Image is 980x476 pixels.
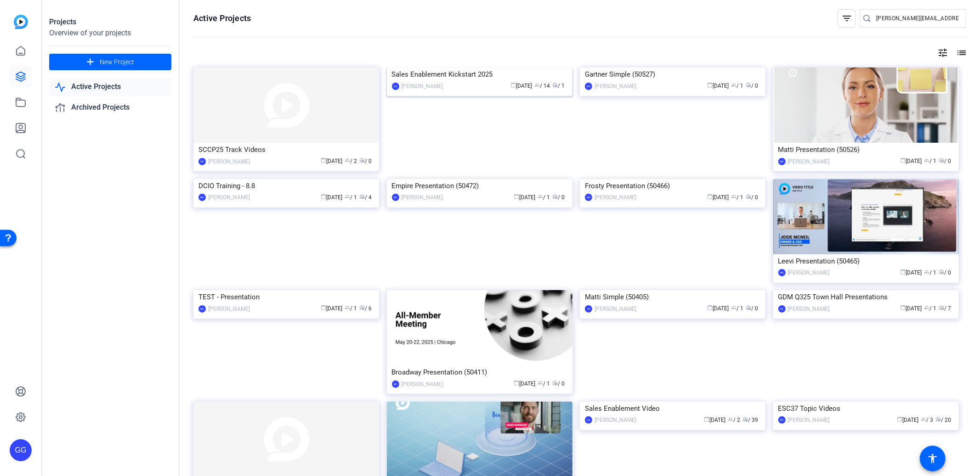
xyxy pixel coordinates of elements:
[535,82,540,88] span: group
[402,193,443,202] div: [PERSON_NAME]
[731,82,736,88] span: group
[585,305,592,313] div: JB
[553,381,565,387] span: / 0
[937,47,948,58] mat-icon: tune
[514,194,536,201] span: [DATE]
[742,417,758,423] span: / 39
[924,269,937,276] span: / 1
[392,179,567,193] div: Empire Presentation (50472)
[595,193,636,202] div: [PERSON_NAME]
[402,82,443,91] div: [PERSON_NAME]
[359,194,372,201] span: / 4
[345,305,350,310] span: group
[595,304,636,314] div: [PERSON_NAME]
[392,67,567,81] div: Sales Enablement Kickstart 2025
[359,305,372,312] span: / 6
[538,380,544,386] span: group
[901,305,906,310] span: calendar_today
[707,82,713,88] span: calendar_today
[10,439,32,461] div: GG
[553,194,558,199] span: radio
[345,305,357,312] span: / 1
[901,269,922,276] span: [DATE]
[553,380,558,386] span: radio
[208,193,250,202] div: [PERSON_NAME]
[746,194,758,201] span: / 0
[585,402,760,415] div: Sales Enablement Video
[841,13,852,24] mat-icon: filter_list
[746,305,751,310] span: radio
[585,83,592,90] div: MH
[927,453,938,464] mat-icon: accessibility
[897,416,903,422] span: calendar_today
[704,417,725,423] span: [DATE]
[728,417,740,423] span: / 2
[731,194,736,199] span: group
[707,83,729,89] span: [DATE]
[936,417,952,423] span: / 20
[595,415,636,425] div: [PERSON_NAME]
[778,254,954,268] div: Leevi Presentation (50465)
[707,194,729,201] span: [DATE]
[707,194,713,199] span: calendar_today
[14,15,28,29] img: blue-gradient.svg
[359,194,365,199] span: radio
[198,194,206,201] div: MH
[345,194,357,201] span: / 1
[595,82,636,91] div: [PERSON_NAME]
[788,157,830,166] div: [PERSON_NAME]
[538,381,550,387] span: / 1
[538,194,550,201] span: / 1
[924,157,930,163] span: group
[321,158,342,164] span: [DATE]
[897,417,919,423] span: [DATE]
[788,304,830,314] div: [PERSON_NAME]
[704,416,709,422] span: calendar_today
[359,305,365,310] span: radio
[924,305,937,312] span: / 1
[778,158,786,165] div: MH
[193,13,251,24] h1: Active Projects
[535,83,550,89] span: / 14
[731,194,743,201] span: / 1
[321,194,326,199] span: calendar_today
[778,290,954,304] div: GDM Q325 Town Hall Presentations
[585,416,592,424] div: GG
[198,305,206,313] div: MH
[321,194,342,201] span: [DATE]
[731,83,743,89] span: / 1
[359,157,365,163] span: radio
[514,381,536,387] span: [DATE]
[585,67,760,81] div: Gartner Simple (50527)
[85,56,96,68] mat-icon: add
[921,417,934,423] span: / 3
[939,157,945,163] span: radio
[198,143,374,157] div: SCCP25 Track Videos
[924,158,937,164] span: / 1
[402,380,443,389] div: [PERSON_NAME]
[746,194,751,199] span: radio
[514,194,520,199] span: calendar_today
[392,365,567,379] div: Broadway Presentation (50411)
[392,83,399,90] div: GG
[746,82,751,88] span: radio
[901,158,922,164] span: [DATE]
[788,415,830,425] div: [PERSON_NAME]
[924,305,930,310] span: group
[585,290,760,304] div: Matti Simple (50405)
[901,269,906,274] span: calendar_today
[511,83,532,89] span: [DATE]
[49,28,171,39] div: Overview of your projects
[359,158,372,164] span: / 0
[778,305,786,313] div: GG
[345,194,350,199] span: group
[778,402,954,415] div: ESC37 Topic Videos
[321,305,326,310] span: calendar_today
[321,305,342,312] span: [DATE]
[100,57,134,67] span: New Project
[924,269,930,274] span: group
[901,157,906,163] span: calendar_today
[198,290,374,304] div: TEST - Presentation
[921,416,927,422] span: group
[49,17,171,28] div: Projects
